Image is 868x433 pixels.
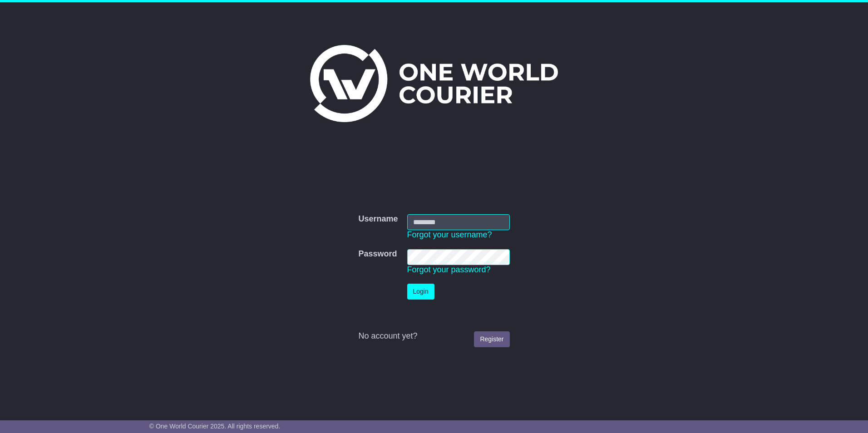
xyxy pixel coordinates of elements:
button: Login [407,284,434,300]
a: Forgot your username? [407,230,492,239]
a: Forgot your password? [407,265,491,274]
label: Username [358,214,398,224]
div: No account yet? [358,331,509,341]
label: Password [358,249,397,259]
img: One World [310,45,558,122]
a: Register [474,331,509,347]
span: © One World Courier 2025. All rights reserved. [149,423,281,430]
